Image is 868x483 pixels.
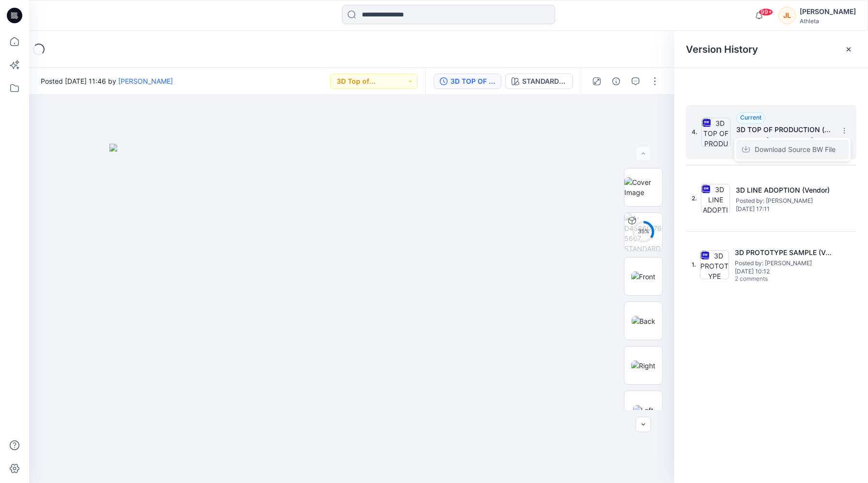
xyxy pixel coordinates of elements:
[41,76,173,86] span: Posted [DATE] 11:46 by
[434,74,501,89] button: 3D TOP OF PRODUCTION (vender)
[735,268,832,275] span: [DATE] 10:12
[692,128,697,136] span: 4.
[632,316,655,326] img: Back
[755,144,836,155] span: Download Source BW File
[759,8,773,16] span: 99+
[631,361,655,371] img: Right
[118,77,173,85] a: [PERSON_NAME]
[631,272,655,282] img: Front
[505,74,573,89] button: STANDARD GREY SCALE
[740,114,761,121] span: Current
[778,7,796,24] div: JL
[608,74,624,89] button: Details
[632,227,655,236] div: 35 %
[633,405,653,415] img: Left
[736,136,833,145] span: Posted by: Amila Alexender
[701,184,730,213] img: 3D LINE ADOPTION (Vendor)
[692,260,696,269] span: 1.
[800,17,856,25] div: Athleta
[736,184,833,196] h5: 3D LINE ADOPTION (Vendor)
[624,177,662,197] img: Cover Image
[701,118,730,147] img: 3D TOP OF PRODUCTION (vender)
[736,206,833,212] span: [DATE] 17:11
[736,124,833,136] h5: 3D TOP OF PRODUCTION (vender)
[735,258,832,268] span: Posted by: Amila Alexender
[845,45,852,53] button: Close
[735,247,832,258] h5: 3D PROTOTYPE SAMPLE (Vendor)
[735,275,803,283] span: 2 comments
[522,76,567,87] div: STANDARD GREY SCALE
[686,44,758,55] span: Version History
[109,144,594,483] img: eyJhbGciOiJIUzI1NiIsImtpZCI6IjAiLCJzbHQiOiJzZXMiLCJ0eXAiOiJKV1QifQ.eyJkYXRhIjp7InR5cGUiOiJzdG9yYW...
[736,196,833,206] span: Posted by: Amila Alexender
[700,250,729,279] img: 3D PROTOTYPE SAMPLE (Vendor)
[692,194,697,203] span: 2.
[624,213,662,251] img: A-D45860_765667 STANDARD GREY SCALE
[800,6,856,17] div: [PERSON_NAME]
[450,76,495,87] div: 3D TOP OF PRODUCTION (vender)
